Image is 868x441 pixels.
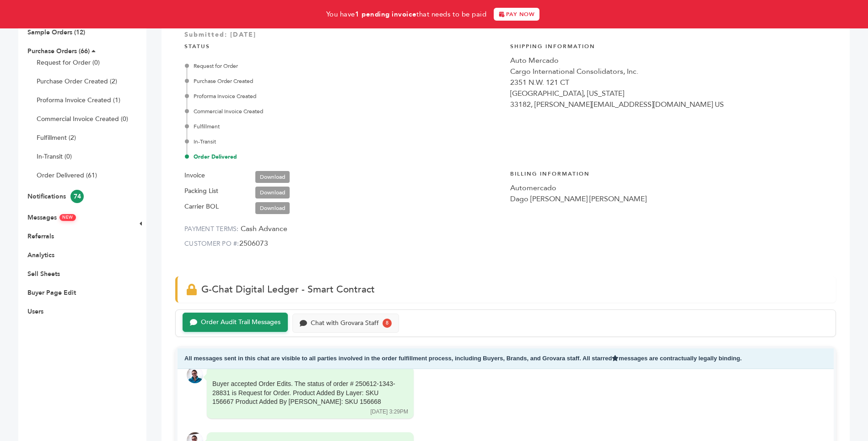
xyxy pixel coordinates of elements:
[184,186,218,197] label: Packing List
[187,122,501,131] div: Fulfillment
[371,408,408,416] div: [DATE] 3:29PM
[187,92,501,100] div: Proforma Invoice Created
[184,30,827,44] div: Submitted: [DATE]
[27,270,60,278] a: Sell Sheets
[187,107,501,116] div: Commercial Invoice Created
[494,8,539,21] a: PAY NOW
[184,239,239,248] label: CUSTOMER PO #:
[27,28,85,37] a: Sample Orders (12)
[510,193,827,204] div: Dago [PERSON_NAME] [PERSON_NAME]
[255,187,290,198] a: Download
[187,77,501,85] div: Purchase Order Created
[510,182,827,193] div: Automercado
[510,66,827,77] div: Cargo International Consolidators, Inc.
[510,163,827,182] h4: Billing Information
[241,224,287,234] span: Cash Advance
[187,153,501,161] div: Order Delivered
[187,138,501,146] div: In-Transit
[37,58,100,67] a: Request for Order (0)
[27,213,76,222] a: MessagesNEW
[37,152,72,161] a: In-Transit (0)
[239,238,268,248] span: 2506073
[510,88,827,99] div: [GEOGRAPHIC_DATA], [US_STATE]
[178,348,834,369] div: All messages sent in this chat are visible to all parties involved in the order fulfillment proce...
[37,115,128,123] a: Commercial Invoice Created (0)
[212,380,395,407] div: Buyer accepted Order Edits. The status of order # 250612-1343-28831 is Request for Order. Product...
[184,170,205,181] label: Invoice
[27,232,54,241] a: Referrals
[27,251,54,259] a: Analytics
[510,55,827,66] div: Auto Mercado
[37,171,97,180] a: Order Delivered (61)
[187,62,501,70] div: Request for Order
[37,96,120,105] a: Proforma Invoice Created (1)
[255,171,290,183] a: Download
[510,77,827,88] div: 2351 N.W. 121 CT
[27,47,90,55] a: Purchase Orders (66)
[27,307,43,316] a: Users
[184,201,219,212] label: Carrier BOL
[326,10,487,19] span: You have that needs to be paid
[184,36,501,55] h4: STATUS
[255,202,290,214] a: Download
[70,190,84,203] span: 74
[59,214,76,221] span: NEW
[184,225,239,233] label: PAYMENT TERMS:
[311,320,379,327] div: Chat with Grovara Staff
[27,192,84,201] a: Notifications74
[510,36,827,55] h4: Shipping Information
[383,319,392,328] div: 8
[37,133,76,142] a: Fulfillment (2)
[510,99,827,110] div: 33182, [PERSON_NAME][EMAIL_ADDRESS][DOMAIN_NAME] US
[37,77,117,86] a: Purchase Order Created (2)
[27,288,76,297] a: Buyer Page Edit
[201,283,375,296] span: G-Chat Digital Ledger - Smart Contract
[201,319,280,326] div: Order Audit Trail Messages
[355,10,416,19] strong: 1 pending invoice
